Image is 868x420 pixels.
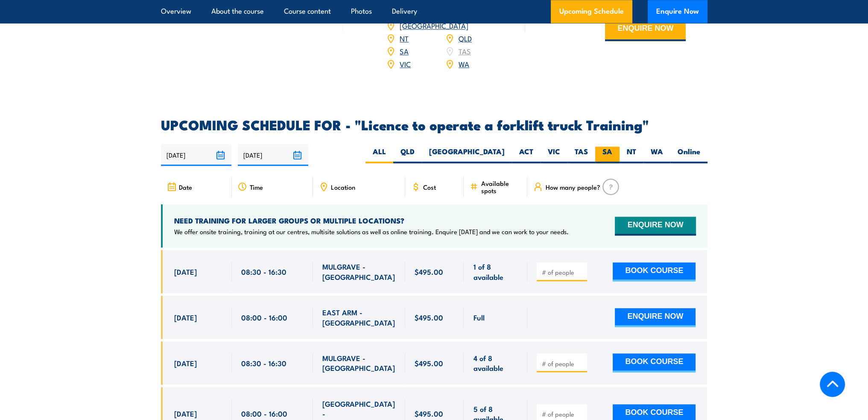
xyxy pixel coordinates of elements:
span: $495.00 [415,312,443,322]
label: [GEOGRAPHIC_DATA] [422,147,512,163]
a: SA [400,46,409,56]
span: MULGRAVE - [GEOGRAPHIC_DATA] [322,261,396,282]
p: We offer onsite training, training at our centres, multisite solutions as well as online training... [174,227,569,236]
label: VIC [541,147,567,163]
span: How many people? [545,183,600,191]
input: # of people [541,410,584,418]
label: ACT [512,147,541,163]
a: VIC [400,59,411,69]
button: BOOK COURSE [613,262,696,281]
span: [DATE] [174,267,197,276]
span: EAST ARM - [GEOGRAPHIC_DATA] [322,307,396,327]
button: ENQUIRE NOW [605,18,686,41]
span: 08:30 - 16:30 [241,267,286,276]
label: WA [643,147,670,163]
h4: NEED TRAINING FOR LARGER GROUPS OR MULTIPLE LOCATIONS? [174,216,569,225]
span: Available spots [481,179,521,194]
a: WA [459,59,469,69]
span: 1 of 8 available [473,261,518,282]
span: Full [473,312,484,322]
a: QLD [459,33,472,43]
label: TAS [567,147,595,163]
span: Location [331,183,355,191]
a: [GEOGRAPHIC_DATA] [400,20,468,30]
label: SA [595,147,620,163]
span: MULGRAVE - [GEOGRAPHIC_DATA] [322,353,396,373]
button: ENQUIRE NOW [615,308,696,327]
span: [DATE] [174,312,197,322]
span: $495.00 [415,408,443,418]
span: 4 of 8 available [473,353,518,373]
span: 08:30 - 16:30 [241,358,286,368]
label: QLD [393,147,422,163]
label: Online [670,147,707,163]
span: [DATE] [174,408,197,418]
input: # of people [541,359,584,368]
input: # of people [541,268,584,276]
span: [DATE] [174,358,197,368]
h2: UPCOMING SCHEDULE FOR - "Licence to operate a forklift truck Training" [161,118,707,130]
span: Cost [423,183,436,191]
span: 08:00 - 16:00 [241,408,287,418]
button: BOOK COURSE [613,353,696,372]
button: ENQUIRE NOW [615,217,696,235]
input: From date [161,144,231,166]
label: ALL [365,147,393,163]
input: To date [238,144,308,166]
span: $495.00 [415,358,443,368]
span: 08:00 - 16:00 [241,312,287,322]
span: $495.00 [415,267,443,276]
span: Time [250,183,263,191]
span: Date [179,183,192,191]
label: NT [620,147,643,163]
a: NT [400,33,409,43]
